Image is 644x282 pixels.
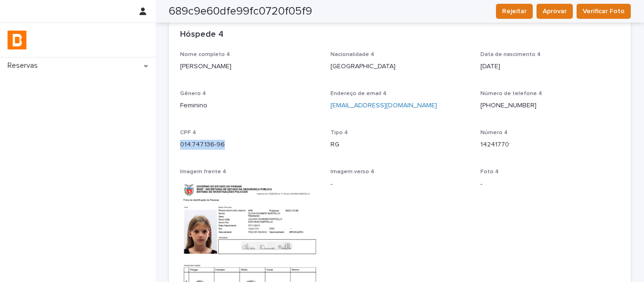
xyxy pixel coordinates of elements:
p: [PERSON_NAME] [180,62,319,72]
span: Aprovar [543,7,567,16]
span: Nacionalidade 4 [330,52,374,57]
span: Imagem frente 4 [180,169,226,175]
span: Número de telefone 4 [480,91,542,97]
p: 014.747.136-96 [180,140,319,150]
a: [EMAIL_ADDRESS][DOMAIN_NAME] [330,102,437,109]
span: Verificar Foto [583,7,625,16]
span: CPF 4 [180,130,196,136]
span: Rejeitar [502,7,527,16]
span: Data de nascimento 4 [480,52,541,57]
button: Rejeitar [496,4,533,19]
span: Tipo 4 [330,130,348,136]
span: Nome completo 4 [180,52,230,57]
h2: Hóspede 4 [180,30,223,40]
a: [PHONE_NUMBER] [480,102,537,109]
p: - [330,179,470,189]
p: 14241770 [480,140,619,150]
button: Aprovar [537,4,573,19]
span: Imagem verso 4 [330,169,374,175]
p: [DATE] [480,62,619,72]
p: Reservas [4,61,45,70]
span: Número 4 [480,130,508,136]
h2: 689c9e60dfe99fc0720f05f9 [169,5,312,18]
span: Gênero 4 [180,91,206,97]
p: - [480,179,619,189]
p: RG [330,140,470,150]
span: Endereço de email 4 [330,91,387,97]
p: Feminino [180,101,319,111]
button: Verificar Foto [577,4,631,19]
span: Foto 4 [480,169,499,175]
p: [GEOGRAPHIC_DATA] [330,62,470,72]
img: zVaNuJHRTjyIjT5M9Xd5 [8,31,26,49]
